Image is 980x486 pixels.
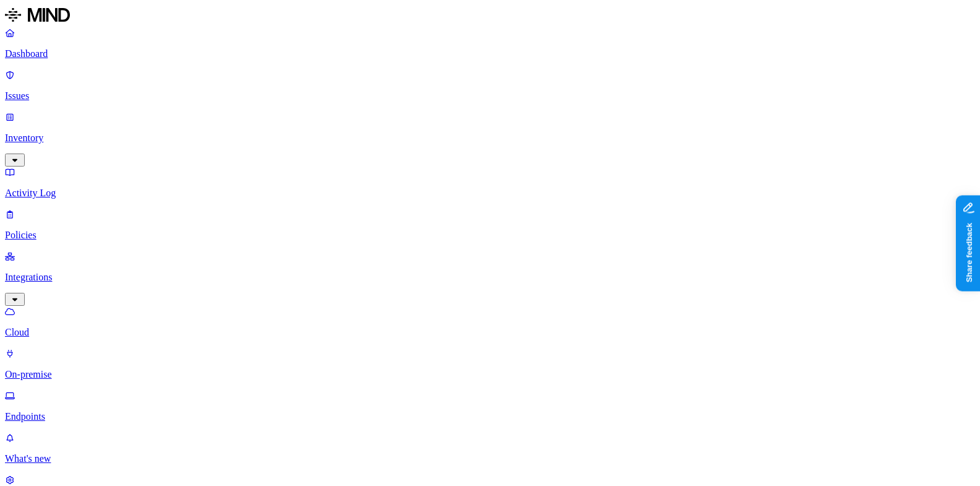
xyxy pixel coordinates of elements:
[5,69,975,102] a: Issues
[5,209,975,241] a: Policies
[5,251,975,304] a: Integrations
[5,5,975,27] a: MIND
[5,327,975,338] p: Cloud
[5,48,975,59] p: Dashboard
[5,167,975,199] a: Activity Log
[5,90,975,102] p: Issues
[5,111,975,165] a: Inventory
[5,348,975,380] a: On-premise
[5,453,975,464] p: What's new
[5,188,975,199] p: Activity Log
[5,390,975,422] a: Endpoints
[5,5,70,25] img: MIND
[5,306,975,338] a: Cloud
[5,132,975,144] p: Inventory
[5,411,975,422] p: Endpoints
[5,27,975,59] a: Dashboard
[5,272,975,283] p: Integrations
[5,432,975,464] a: What's new
[5,369,975,380] p: On-premise
[5,230,975,241] p: Policies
